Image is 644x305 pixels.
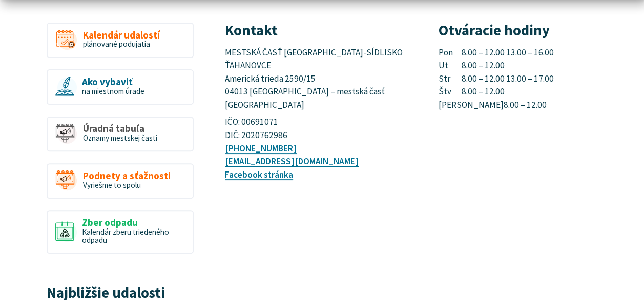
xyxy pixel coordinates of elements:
span: Vyriešme to spolu [83,180,141,190]
span: Ako vybaviť [82,77,144,87]
p: IČO: 00691071 DIČ: 2020762986 [225,116,415,142]
span: MESTSKÁ ČASŤ [GEOGRAPHIC_DATA]-SÍDLISKO ŤAHANOVCE Americká trieda 2590/15 04013 [GEOGRAPHIC_DATA]... [225,47,404,111]
span: Zber odpadu [82,217,185,228]
span: Oznamy mestskej časti [83,133,157,143]
span: Pon [439,46,462,60]
span: Kalendár zberu triedeného odpadu [82,227,169,245]
span: [PERSON_NAME] [439,99,504,112]
span: Úradná tabuľa [83,123,157,134]
h3: Najbližšie udalosti [47,285,194,301]
a: Ako vybaviť na miestnom úrade [47,69,194,105]
span: Štv [439,85,462,99]
a: [EMAIL_ADDRESS][DOMAIN_NAME] [225,156,359,167]
span: plánované podujatia [83,39,150,49]
a: [PHONE_NUMBER] [225,143,297,154]
span: Ut [439,59,462,72]
a: Úradná tabuľa Oznamy mestskej časti [47,117,194,152]
a: Facebook stránka [225,169,293,180]
h3: Otváracie hodiny [439,23,629,39]
a: Kalendár udalostí plánované podujatia [47,23,194,58]
span: Kalendár udalostí [83,30,160,41]
span: na miestnom úrade [82,86,144,96]
p: 8.00 – 12.00 13.00 – 16.00 8.00 – 12.00 8.00 – 12.00 13.00 – 17.00 8.00 – 12.00 8.00 – 12.00 [439,46,629,112]
span: Str [439,72,462,86]
span: Podnety a sťažnosti [83,170,171,181]
a: Zber odpadu Kalendár zberu triedeného odpadu [47,210,194,254]
h3: Kontakt [225,23,415,39]
a: Podnety a sťažnosti Vyriešme to spolu [47,163,194,199]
